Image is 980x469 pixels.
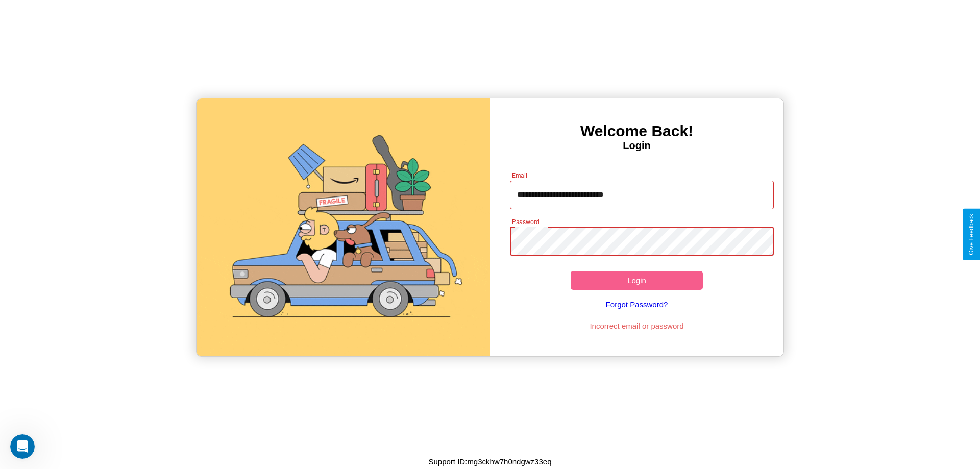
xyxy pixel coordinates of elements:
[505,290,769,319] a: Forgot Password?
[512,171,528,180] label: Email
[512,217,539,226] label: Password
[429,455,552,468] p: Support ID: mg3ckhw7h0ndgwz33eq
[10,434,35,459] iframe: Intercom live chat
[490,122,783,140] h3: Welcome Back!
[968,214,975,255] div: Give Feedback
[505,319,769,333] p: Incorrect email or password
[490,140,783,152] h4: Login
[197,98,490,356] img: gif
[571,271,703,290] button: Login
